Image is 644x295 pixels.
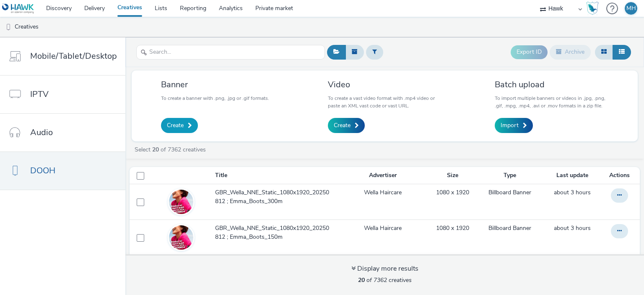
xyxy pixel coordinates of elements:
[167,121,184,130] span: Create
[626,2,636,15] div: MH
[436,224,469,232] a: 1080 x 1920
[169,216,193,259] img: a2dad508-72c6-4b89-8f5a-3bda74bd1529.jpg
[501,121,519,130] span: Import
[215,188,337,210] a: GBR_Wella_NNE_Static_1080x1920_20250812 ; Emma_Boots_300m
[554,188,591,197] a: 12 August 2025, 12:51
[161,118,198,133] a: Create
[427,167,478,184] th: Size
[495,118,533,133] a: Import
[554,224,591,232] a: 12 August 2025, 12:50
[4,23,13,31] img: dooh
[215,224,337,245] a: GBR_Wella_NNE_Static_1080x1920_20250812 ; Emma_Boots_150m
[334,121,351,130] span: Create
[613,45,631,59] button: Table
[136,45,325,60] input: Search...
[603,167,640,184] th: Actions
[214,167,338,184] th: Title
[351,264,418,274] div: Display more results
[358,276,365,284] strong: 20
[328,94,441,110] p: To create a vast video format with .mp4 video or paste an XML vast code or vast URL.
[134,146,209,154] a: Select of 7362 creatives
[169,180,193,224] img: c474e360-d8fd-42ba-a4f1-272cfe7a2bed.jpg
[364,188,402,197] a: Wella Haircare
[586,2,602,15] a: Hawk Academy
[30,50,117,62] span: Mobile/Tablet/Desktop
[511,45,548,59] button: Export ID
[595,45,613,59] button: Grid
[161,79,269,90] h3: Banner
[495,94,608,110] p: To import multiple banners or videos in .jpg, .png, .gif, .mpg, .mp4, .avi or .mov formats in a z...
[364,224,402,232] a: Wella Haircare
[152,146,159,154] strong: 20
[478,167,542,184] th: Type
[488,188,531,197] a: Billboard Banner
[30,164,55,177] span: DOOH
[30,88,49,100] span: IPTV
[358,276,412,284] span: of 7362 creatives
[495,79,608,90] h3: Batch upload
[2,3,34,14] img: undefined Logo
[30,126,53,138] span: Audio
[554,188,591,196] span: about 3 hours
[586,2,599,15] img: Hawk Academy
[328,79,441,90] h3: Video
[554,224,591,232] span: about 3 hours
[436,188,469,197] a: 1080 x 1920
[328,118,365,133] a: Create
[550,45,591,59] button: Archive
[338,167,427,184] th: Advertiser
[215,224,334,241] span: GBR_Wella_NNE_Static_1080x1920_20250812 ; Emma_Boots_150m
[215,188,334,206] span: GBR_Wella_NNE_Static_1080x1920_20250812 ; Emma_Boots_300m
[542,167,603,184] th: Last update
[488,224,531,232] a: Billboard Banner
[161,94,269,102] p: To create a banner with .png, .jpg or .gif formats.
